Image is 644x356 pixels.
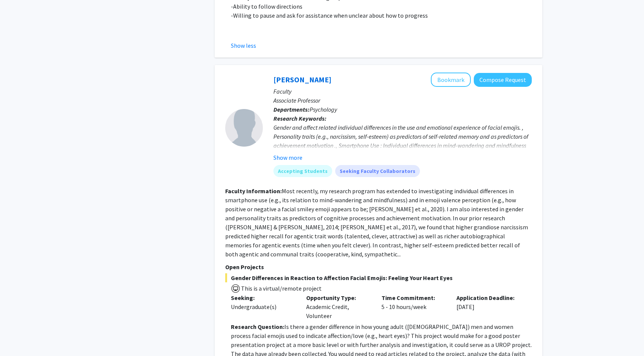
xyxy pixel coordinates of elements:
b: Faculty Information: [225,187,282,195]
mat-chip: Seeking Faculty Collaborators [335,165,420,177]
p: Application Deadline: [456,293,520,302]
fg-read-more: Most recently, my research program has extended to investigating individual differences in smartp... [225,187,528,258]
span: Gender Differences in Reaction to Affection Facial Emojis: Feeling Your Heart Eyes [225,273,532,282]
div: Gender and affect related individual differences in the use and emotional experience of facial em... [273,123,532,177]
div: 5 - 10 hours/week [376,293,451,320]
p: -Ability to follow directions [231,2,532,11]
p: Seeking: [231,293,295,302]
iframe: Chat [6,322,32,350]
button: Add Lara Jones to Bookmarks [431,73,471,87]
strong: Research Question: [231,323,284,330]
button: Show less [231,41,256,50]
p: Time Commitment: [382,293,446,302]
p: Faculty [273,87,532,96]
span: Psychology [310,106,337,113]
b: Research Keywords: [273,115,327,122]
p: -Willing to pause and ask for assistance when unclear about how to progress [231,11,532,20]
mat-chip: Accepting Students [273,165,332,177]
div: Academic Credit, Volunteer [301,293,376,320]
button: Show more [273,153,302,162]
span: This is a virtual/remote project [240,285,322,292]
div: [DATE] [451,293,526,320]
p: Open Projects [225,262,532,271]
p: Opportunity Type: [306,293,370,302]
b: Departments: [273,106,310,113]
a: [PERSON_NAME] [273,75,331,84]
button: Compose Request to Lara Jones [474,73,532,87]
p: Associate Professor [273,96,532,105]
div: Undergraduate(s) [231,302,295,311]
